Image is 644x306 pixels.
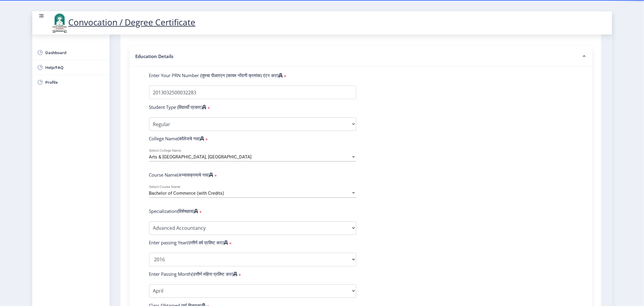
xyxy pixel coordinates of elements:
img: logo [50,13,69,33]
a: Dashboard [32,45,110,60]
span: Help/FAQ [46,64,105,71]
label: Course Name(अभ्यासक्रमाचे नाव) [149,172,213,178]
label: Enter passing Year(उत्तीर्ण वर्ष प्रविष्ट करा) [149,239,228,246]
label: College Name(कॉलेजचे नाव) [149,135,204,142]
a: Profile [32,75,110,90]
span: Dashboard [46,49,105,56]
label: Student Type (विद्यार्थी प्रकार) [149,104,207,110]
label: Enter Your PRN Number (तुमचा पीआरएन (कायम नोंदणी क्रमांक) एंटर करा) [149,72,283,78]
a: Convocation / Degree Certificate [50,16,196,28]
a: Help/FAQ [32,60,110,75]
label: Specialization(विशेषज्ञता) [149,208,198,214]
label: Enter Passing Month(उत्तीर्ण महिना प्रविष्ट करा) [149,271,238,277]
nb-accordion-item-header: Education Details [130,47,592,66]
span: Bachelor of Commerce (with Credits) [149,190,224,196]
span: Arts & [GEOGRAPHIC_DATA], [GEOGRAPHIC_DATA] [149,154,252,160]
input: PRN Number [149,86,356,99]
span: Profile [46,79,105,86]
